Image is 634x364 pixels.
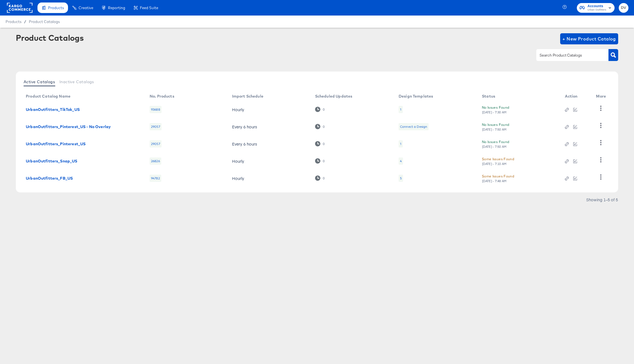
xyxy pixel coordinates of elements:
[399,175,403,182] div: 5
[587,8,606,12] span: Urban Outfitters
[399,123,429,130] div: Connect a Design
[26,94,71,98] div: Product Catalog Name
[108,6,125,10] span: Reporting
[16,33,84,42] div: Product Catalogs
[477,92,560,101] th: Status
[79,6,93,10] span: Creative
[399,106,403,113] div: 1
[315,175,325,181] div: 0
[399,140,403,147] div: 1
[400,107,401,112] div: 1
[400,176,402,180] div: 5
[140,6,158,10] span: Feed Suite
[150,157,161,165] div: 26826
[323,108,325,111] div: 0
[26,159,77,163] a: UrbanOutfitters_Snap_US
[323,159,325,163] div: 0
[323,125,325,129] div: 0
[399,157,403,165] div: 4
[26,142,85,146] a: UrbanOutfitters_Pinterest_US
[482,162,507,166] div: [DATE] - 7:10 AM
[315,141,325,146] div: 0
[150,140,162,147] div: 29057
[228,118,311,135] td: Every 6 hours
[621,5,626,11] span: DV
[539,52,598,58] input: Search Product Catalogs
[560,33,618,44] button: + New Product Catalog
[482,173,514,179] div: Some Issues Found
[228,135,311,152] td: Every 6 hours
[315,107,325,112] div: 0
[6,19,21,24] span: Products
[323,142,325,146] div: 0
[400,142,401,146] div: 1
[26,176,73,180] a: UrbanOutfitters_FB_US
[29,19,60,24] a: Product Catalogs
[26,124,111,129] a: UrbanOutfitters_Pinterest_US - No Overlay
[232,94,263,98] div: Import Schedule
[315,94,353,98] div: Scheduled Updates
[482,156,514,166] button: Some Issues Found[DATE] - 7:10 AM
[228,152,311,170] td: Hourly
[577,3,615,13] button: AccountsUrban Outfitters
[150,175,161,182] div: 94782
[400,124,427,129] div: Connect a Design
[482,156,514,162] div: Some Issues Found
[150,123,162,130] div: 29057
[228,101,311,118] td: Hourly
[587,3,606,9] span: Accounts
[228,170,311,187] td: Hourly
[562,35,616,43] span: + New Product Catalog
[592,92,613,101] th: More
[400,159,402,163] div: 4
[150,94,174,98] div: No. Products
[26,107,80,112] a: UrbanOutfitters_TikTok_US
[150,106,162,113] div: 93688
[482,173,514,183] button: Some Issues Found[DATE] - 7:48 AM
[315,124,325,129] div: 0
[619,3,628,13] button: DV
[48,6,64,10] span: Products
[59,80,94,84] span: Inactive Catalogs
[315,158,325,164] div: 0
[560,92,592,101] th: Action
[323,176,325,180] div: 0
[586,198,618,202] div: Showing 1–5 of 5
[482,179,507,183] div: [DATE] - 7:48 AM
[399,94,433,98] div: Design Templates
[21,19,29,24] span: /
[24,80,55,84] span: Active Catalogs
